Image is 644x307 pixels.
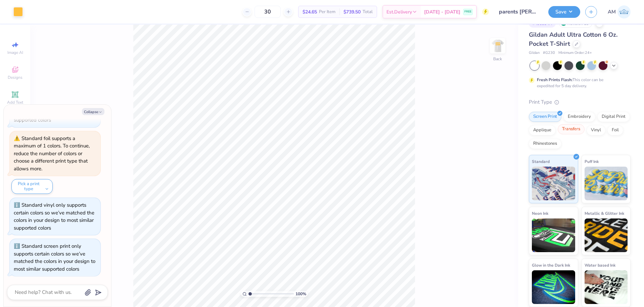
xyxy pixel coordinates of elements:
div: This color can be expedited for 5 day delivery. [537,77,619,89]
div: Vinyl [587,125,605,135]
span: Standard [532,158,550,165]
span: Add Text [7,100,23,105]
a: AM [608,5,631,19]
img: Glow in the Dark Ink [532,270,575,304]
button: Collapse [82,108,104,115]
div: Embroidery [563,112,595,122]
div: Standard foil supports a maximum of 1 colors. To continue, reduce the number of colors or choose ... [14,135,90,172]
div: Digital Print [597,112,630,122]
img: Standard [532,167,575,200]
span: $24.65 [303,8,317,15]
img: Back [491,39,504,53]
div: Standard vinyl only supports certain colors so we’ve matched the colors in your design to most si... [14,202,94,231]
span: Water based Ink [585,262,615,269]
span: Total [363,8,373,15]
input: – – [255,6,281,18]
span: Gildan [529,50,540,56]
img: Arvi Mikhail Parcero [617,5,631,19]
strong: Fresh Prints Flash: [537,77,572,82]
div: Transfers [558,124,585,134]
button: Save [548,6,580,18]
img: Water based Ink [585,270,628,304]
div: Back [493,56,502,62]
span: Image AI [7,50,23,55]
span: [DATE] - [DATE] [424,8,460,15]
span: Neon Ink [532,210,548,217]
span: Est. Delivery [386,8,412,15]
span: FREE [464,9,471,14]
div: Foil [607,125,623,135]
span: Designs [8,75,22,80]
span: Glow in the Dark Ink [532,262,570,269]
span: Puff Ink [585,158,599,165]
span: 100 % [295,291,306,297]
span: Per Item [319,8,335,15]
span: Minimum Order: 24 + [558,50,592,56]
input: Untitled Design [494,5,543,19]
span: Metallic & Glitter Ink [585,210,624,217]
div: Screen Print [529,112,561,122]
div: Rhinestones [529,139,561,149]
button: Pick a print type [11,179,53,194]
span: # G230 [543,50,555,56]
img: Puff Ink [585,167,628,200]
img: Neon Ink [532,218,575,252]
div: Print Type [529,98,631,106]
span: $739.50 [343,8,361,15]
span: Gildan Adult Ultra Cotton 6 Oz. Pocket T-Shirt [529,31,617,48]
span: AM [608,8,616,16]
div: Standard screen print only supports certain colors so we’ve matched the colors in your design to ... [14,243,95,272]
div: Applique [529,125,556,135]
img: Metallic & Glitter Ink [585,218,628,252]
